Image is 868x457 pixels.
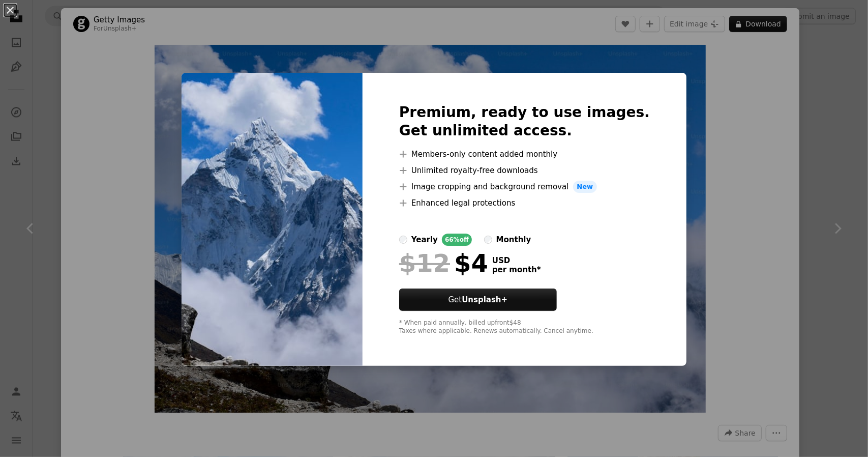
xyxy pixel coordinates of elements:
[442,234,472,246] div: 66% off
[573,181,597,193] span: New
[399,250,488,276] div: $4
[399,236,407,244] input: yearly66%off
[399,164,650,177] li: Unlimited royalty-free downloads
[411,234,438,246] div: yearly
[399,148,650,160] li: Members-only content added monthly
[399,289,557,311] button: GetUnsplash+
[399,319,650,335] div: * When paid annually, billed upfront $48 Taxes where applicable. Renews automatically. Cancel any...
[182,73,363,366] img: premium_photo-1697730126896-806bbc54f89a
[399,103,650,140] h2: Premium, ready to use images. Get unlimited access.
[484,236,492,244] input: monthly
[496,234,531,246] div: monthly
[492,256,541,265] span: USD
[399,197,650,209] li: Enhanced legal protections
[462,295,507,304] strong: Unsplash+
[399,181,650,193] li: Image cropping and background removal
[399,250,450,276] span: $12
[492,265,541,274] span: per month *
